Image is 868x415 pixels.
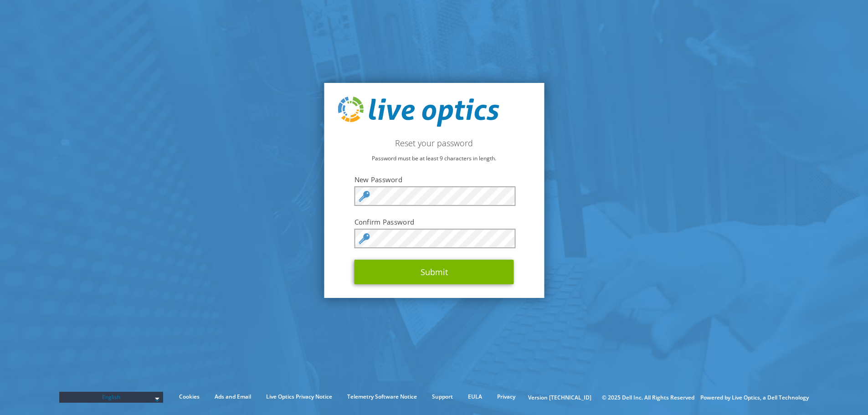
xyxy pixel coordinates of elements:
a: Telemetry Software Notice [340,392,424,402]
a: Live Optics Privacy Notice [259,392,339,402]
img: live_optics_svg.svg [338,97,499,127]
li: Powered by Live Optics, a Dell Technology [700,393,809,403]
a: Ads and Email [208,392,258,402]
li: © 2025 Dell Inc. All Rights Reserved [597,393,699,403]
a: Privacy [490,392,522,402]
a: Cookies [172,392,206,402]
a: EULA [461,392,489,402]
label: Confirm Password [354,217,514,226]
p: Password must be at least 9 characters in length. [338,154,530,164]
a: Support [425,392,460,402]
h2: Reset your password [338,138,530,148]
label: New Password [354,175,514,184]
span: English [64,392,159,403]
li: Version [TECHNICAL_ID] [524,393,596,403]
button: Submit [354,260,514,284]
